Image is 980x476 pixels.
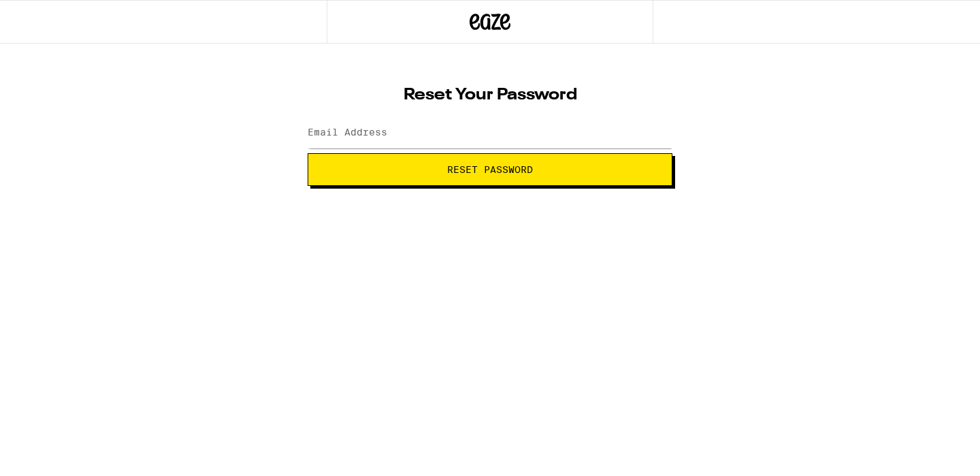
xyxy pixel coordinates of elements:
span: Reset Password [447,165,533,174]
button: Reset Password [308,153,672,186]
input: Email Address [308,118,672,148]
label: Email Address [308,127,387,138]
h1: Reset Your Password [308,87,672,104]
span: Hi. Need any help? [8,10,98,20]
